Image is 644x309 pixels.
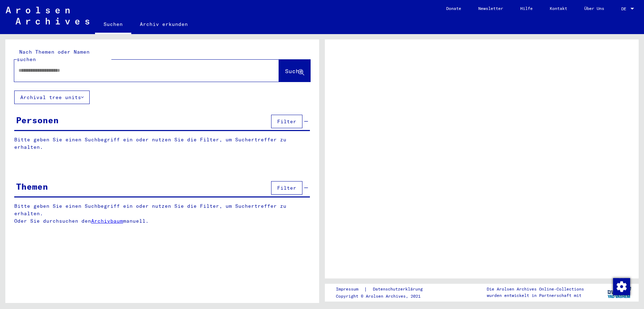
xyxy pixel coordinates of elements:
[487,292,584,299] p: wurden entwickelt in Partnerschaft mit
[279,60,310,82] button: Suche
[14,91,90,104] button: Archival tree units
[613,278,630,295] img: Zustimmung ändern
[336,286,431,293] div: |
[16,114,59,126] div: Personen
[367,286,431,293] a: Datenschutzerklärung
[621,6,629,11] span: DE
[277,185,296,191] span: Filter
[613,278,630,295] div: Zustimmung ändern
[271,181,302,195] button: Filter
[14,202,310,225] p: Bitte geben Sie einen Suchbegriff ein oder nutzen Sie die Filter, um Suchertreffer zu erhalten. O...
[91,218,123,224] a: Archivbaum
[95,16,131,34] a: Suchen
[6,7,89,25] img: Arolsen_neg.svg
[16,180,48,193] div: Themen
[606,283,633,301] img: yv_logo.png
[271,115,302,128] button: Filter
[14,136,310,151] p: Bitte geben Sie einen Suchbegriff ein oder nutzen Sie die Filter, um Suchertreffer zu erhalten.
[131,16,196,33] a: Archiv erkunden
[285,67,303,75] span: Suche
[17,49,90,63] mat-label: Nach Themen oder Namen suchen
[336,293,431,299] p: Copyright © Arolsen Archives, 2021
[336,286,364,293] a: Impressum
[277,118,296,125] span: Filter
[487,286,584,292] p: Die Arolsen Archives Online-Collections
